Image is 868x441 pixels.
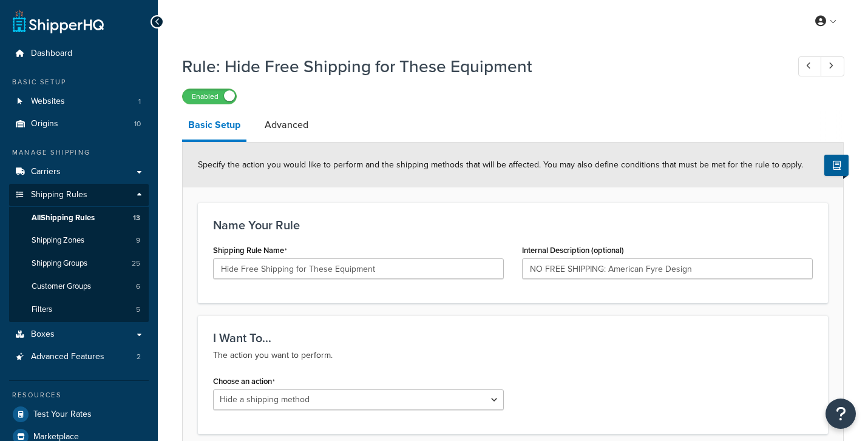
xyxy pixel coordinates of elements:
[198,158,803,171] span: Specify the action you would like to perform and the shipping methods that will be affected. You ...
[9,275,149,298] li: Customer Groups
[213,331,813,345] h3: I Want To...
[182,55,776,78] h1: Rule: Hide Free Shipping for These Equipment
[31,49,72,59] span: Dashboard
[32,281,91,292] span: Customer Groups
[9,90,149,113] li: Websites
[136,305,140,315] span: 5
[798,56,822,76] a: Previous Record
[213,377,275,386] label: Choose an action
[132,258,140,269] span: 25
[134,119,141,129] span: 10
[32,235,84,246] span: Shipping Zones
[31,352,104,362] span: Advanced Features
[9,77,149,87] div: Basic Setup
[33,409,92,420] span: Test Your Rates
[31,96,65,107] span: Websites
[9,90,149,113] a: Websites1
[9,346,149,368] a: Advanced Features2
[213,218,813,232] h3: Name Your Rule
[9,298,149,321] li: Filters
[9,161,149,183] a: Carriers
[9,147,149,158] div: Manage Shipping
[31,167,61,177] span: Carriers
[137,352,141,362] span: 2
[182,110,246,142] a: Basic Setup
[9,207,149,229] a: AllShipping Rules13
[31,329,55,340] span: Boxes
[32,305,52,315] span: Filters
[9,403,149,425] a: Test Your Rates
[9,113,149,135] a: Origins10
[9,275,149,298] a: Customer Groups6
[9,323,149,346] a: Boxes
[826,399,856,429] button: Open Resource Center
[259,110,314,140] a: Advanced
[31,190,87,200] span: Shipping Rules
[136,281,140,292] span: 6
[9,252,149,275] a: Shipping Groups25
[213,246,287,255] label: Shipping Rule Name
[9,229,149,252] a: Shipping Zones9
[9,390,149,400] div: Resources
[9,298,149,321] a: Filters5
[32,258,87,269] span: Shipping Groups
[821,56,844,76] a: Next Record
[9,229,149,252] li: Shipping Zones
[9,252,149,275] li: Shipping Groups
[31,119,58,129] span: Origins
[824,155,849,176] button: Show Help Docs
[9,184,149,322] li: Shipping Rules
[9,346,149,368] li: Advanced Features
[133,213,140,223] span: 13
[183,89,236,104] label: Enabled
[9,113,149,135] li: Origins
[32,213,95,223] span: All Shipping Rules
[9,184,149,206] a: Shipping Rules
[136,235,140,246] span: 9
[213,348,813,363] p: The action you want to perform.
[522,246,624,255] label: Internal Description (optional)
[138,96,141,107] span: 1
[9,42,149,65] a: Dashboard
